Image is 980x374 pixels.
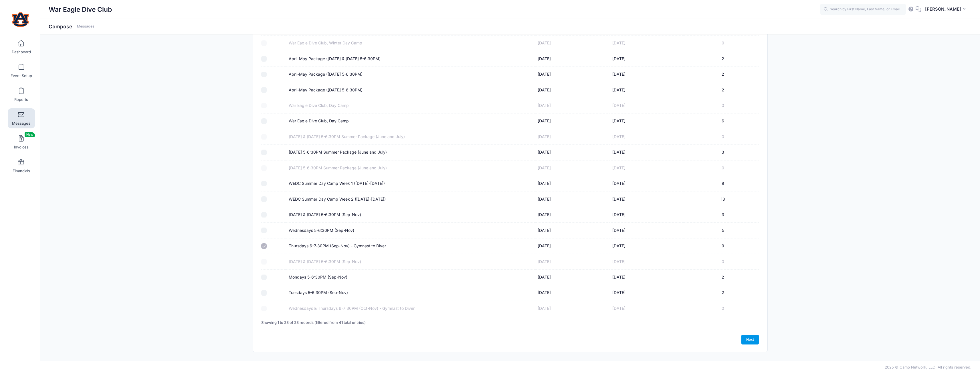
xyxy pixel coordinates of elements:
[535,270,609,285] td: [DATE]
[289,290,348,296] label: Tuesdays 5-6:30PM (Sep-Nov)
[684,238,759,254] td: 9
[289,149,387,155] label: [DATE] 5-6:30PM Summer Package (June and July)
[289,56,381,62] label: April-May Package ([DATE] & [DATE] 5-6:30PM)
[609,285,684,301] td: [DATE]
[609,176,684,191] td: [DATE]
[609,98,684,113] td: [DATE]
[535,36,609,51] td: [DATE]
[14,97,28,102] span: Reports
[684,223,759,238] td: 5
[49,3,112,16] h1: War Eagle Dive Club
[535,145,609,160] td: [DATE]
[535,51,609,66] td: [DATE]
[289,274,347,280] label: Mondays 5-6:30PM (Sep-Nov)
[684,301,759,316] td: 0
[289,196,386,202] label: WEDC Summer Day Camp Week 2 ([DATE]-[DATE])
[684,285,759,301] td: 2
[609,160,684,176] td: [DATE]
[609,36,684,51] td: [DATE]
[684,113,759,129] td: 6
[535,207,609,223] td: [DATE]
[820,4,906,15] input: Search by First Name, Last Name, or Email...
[609,223,684,238] td: [DATE]
[8,61,35,81] a: Event Setup
[289,243,386,249] label: Thursdays 6-7:30PM (Sep-Nov) - Gymnast to Diver
[0,6,40,33] a: War Eagle Dive Club
[684,207,759,223] td: 3
[684,191,759,207] td: 13
[289,103,349,109] label: War Eagle Dive Club, Day Camp
[741,335,759,344] a: Next
[11,73,32,78] span: Event Setup
[609,113,684,129] td: [DATE]
[289,181,385,187] label: WEDC Summer Day Camp Week 1 ([DATE]-[DATE])
[289,40,362,46] label: War Eagle Dive Club, Winter Day Camp
[12,50,31,54] span: Dashboard
[25,132,35,137] span: New
[609,207,684,223] td: [DATE]
[10,9,31,30] img: War Eagle Dive Club
[289,212,361,218] label: [DATE] & [DATE] 5-6:30PM (Sep-Nov)
[684,129,759,145] td: 0
[535,238,609,254] td: [DATE]
[261,316,366,329] div: Showing 1 to 23 of 23 records (filtered from 41 total entries)
[684,82,759,98] td: 2
[289,165,387,171] label: [DATE] 5-6:30PM Summer Package (June and July)
[684,270,759,285] td: 2
[885,365,971,369] span: 2025 © Camp Network, LLC. All rights reserved.
[609,191,684,207] td: [DATE]
[609,82,684,98] td: [DATE]
[535,191,609,207] td: [DATE]
[535,223,609,238] td: [DATE]
[289,228,354,234] label: Wednesdays 5-6:30PM (Sep-Nov)
[609,238,684,254] td: [DATE]
[925,6,961,12] span: [PERSON_NAME]
[921,3,971,16] button: [PERSON_NAME]
[684,145,759,160] td: 3
[13,169,30,173] span: Financials
[684,98,759,113] td: 0
[684,36,759,51] td: 0
[535,176,609,191] td: [DATE]
[609,301,684,316] td: [DATE]
[289,118,349,124] label: War Eagle Dive Club, Day Camp
[289,134,405,140] label: [DATE] & [DATE] 5-6:30PM Summer Package (June and July)
[535,301,609,316] td: [DATE]
[8,156,35,176] a: Financials
[535,98,609,113] td: [DATE]
[289,71,363,77] label: April-May Package ([DATE] 5-6:30PM)
[289,87,363,93] label: April-May Package ([DATE] 5-6:30PM)
[535,160,609,176] td: [DATE]
[8,37,35,57] a: Dashboard
[609,129,684,145] td: [DATE]
[684,254,759,269] td: 0
[535,285,609,301] td: [DATE]
[684,176,759,191] td: 9
[609,67,684,82] td: [DATE]
[289,306,415,312] label: Wednesdays & Thursdays 6-7:30PM (Oct-Nov) - Gymnast to Diver
[12,121,30,126] span: Messages
[14,145,29,150] span: Invoices
[535,82,609,98] td: [DATE]
[609,145,684,160] td: [DATE]
[609,51,684,66] td: [DATE]
[289,259,361,265] label: [DATE] & [DATE] 5-6:30PM (Sep-Nov)
[535,113,609,129] td: [DATE]
[49,24,94,30] h1: Compose
[535,67,609,82] td: [DATE]
[684,51,759,66] td: 2
[684,160,759,176] td: 0
[535,129,609,145] td: [DATE]
[8,108,35,128] a: Messages
[8,85,35,105] a: Reports
[609,270,684,285] td: [DATE]
[77,24,94,29] a: Messages
[684,67,759,82] td: 2
[609,254,684,269] td: [DATE]
[8,132,35,152] a: InvoicesNew
[535,254,609,269] td: [DATE]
